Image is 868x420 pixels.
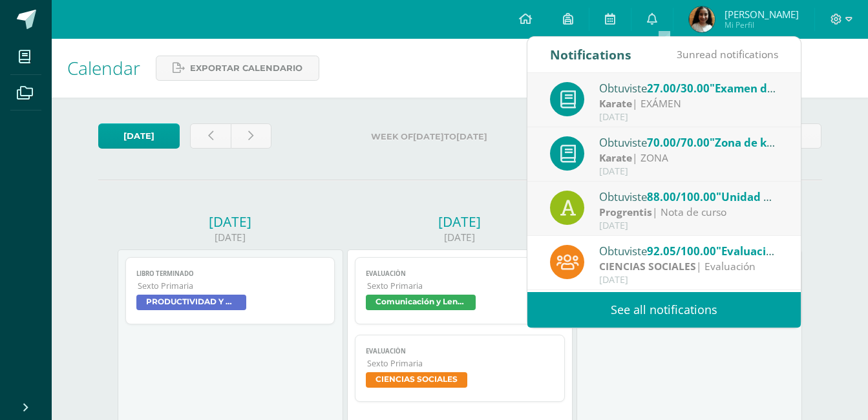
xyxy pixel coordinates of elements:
[725,19,799,30] span: Mi Perfil
[456,132,487,142] strong: [DATE]
[367,358,554,369] span: Sexto Primaria
[647,189,716,204] span: 88.00/100.00
[282,123,577,150] label: Week of to
[599,275,779,286] div: [DATE]
[599,259,696,273] strong: CIENCIAS SOCIALES
[599,205,652,219] strong: Progrentis
[599,188,779,205] div: Obtuviste en
[647,135,710,150] span: 70.00/70.00
[710,135,801,150] span: "Zona de karate"
[125,257,335,324] a: Libro terminadoSexto PrimariaPRODUCTIVIDAD Y DESARROLLO
[599,166,779,177] div: [DATE]
[366,372,467,388] span: CIENCIAS SOCIALES
[599,112,779,123] div: [DATE]
[67,56,140,80] span: Calendar
[156,56,319,81] a: Exportar calendario
[647,244,716,258] span: 92.05/100.00
[599,220,779,231] div: [DATE]
[367,280,554,291] span: Sexto Primaria
[136,269,324,278] span: Libro terminado
[710,81,818,96] span: "Examen de Karate"
[347,231,573,244] div: [DATE]
[599,151,779,165] div: | ZONA
[716,189,789,204] span: "Unidad #16"
[599,205,779,220] div: | Nota de curso
[599,259,779,274] div: | Evaluación
[599,96,779,111] div: | EXÁMEN
[118,213,343,231] div: [DATE]
[366,347,554,355] span: Evaluación
[647,81,710,96] span: 27.00/30.00
[716,244,785,258] span: "Evaluación"
[725,8,799,21] span: [PERSON_NAME]
[136,295,246,310] span: PRODUCTIVIDAD Y DESARROLLO
[366,269,554,278] span: Evaluación
[677,47,683,61] span: 3
[527,292,801,328] a: See all notifications
[599,134,779,151] div: Obtuviste en
[190,56,302,80] span: Exportar calendario
[677,47,778,61] span: unread notifications
[366,295,476,310] span: Comunicación y Lenguaje
[98,123,180,149] a: [DATE]
[599,79,779,96] div: Obtuviste en
[413,132,444,142] strong: [DATE]
[599,96,632,110] strong: Karate
[355,257,565,324] a: EvaluaciónSexto PrimariaComunicación y Lenguaje
[689,6,715,32] img: 4bf7502f79f0740e24f6b79b054e4c13.png
[118,231,343,244] div: [DATE]
[550,37,631,72] div: Notifications
[347,213,573,231] div: [DATE]
[355,335,565,402] a: EvaluaciónSexto PrimariaCIENCIAS SOCIALES
[138,280,324,291] span: Sexto Primaria
[599,242,779,259] div: Obtuviste en
[599,151,632,165] strong: Karate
